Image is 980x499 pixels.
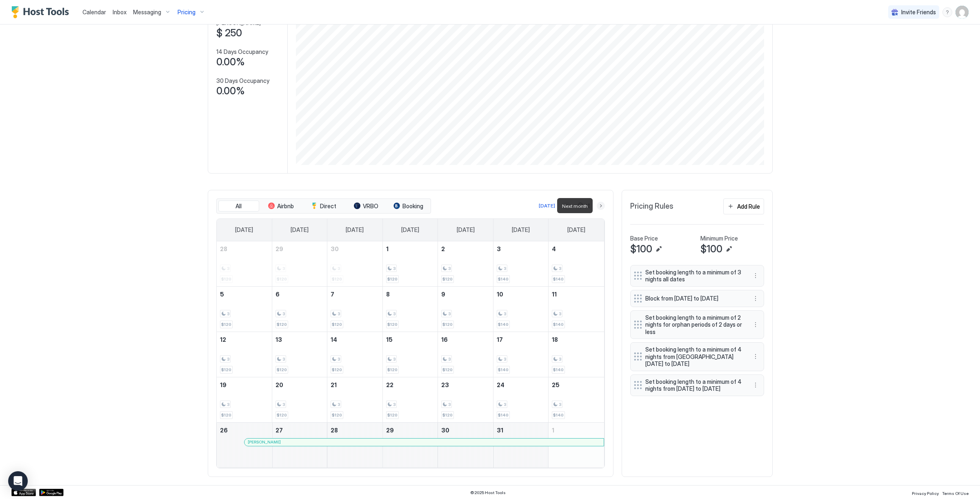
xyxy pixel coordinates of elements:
td: October 14, 2025 [327,332,383,377]
span: 3 [282,356,285,362]
span: 28 [331,427,338,434]
a: Terms Of Use [942,488,969,497]
div: [DATE] [539,202,555,209]
span: $120 [442,322,453,327]
button: Edit [654,244,664,254]
button: More options [751,271,760,281]
span: $120 [387,276,398,282]
span: Direct [320,203,336,210]
td: October 11, 2025 [549,286,604,332]
a: October 29, 2025 [383,423,438,438]
a: October 10, 2025 [493,287,549,302]
div: menu [751,380,760,390]
a: October 25, 2025 [549,377,604,392]
div: Open Intercom Messenger [8,471,28,491]
td: October 5, 2025 [217,286,272,332]
td: September 28, 2025 [217,241,272,287]
a: Monday [282,219,317,241]
span: [DATE] [401,226,419,234]
span: Invite Friends [901,9,936,16]
span: 3 [393,356,396,362]
span: $120 [332,322,342,327]
a: Wednesday [393,219,427,241]
a: Host Tools Logo [11,6,73,18]
a: App Store [11,489,36,496]
span: $140 [553,367,564,372]
span: Set booking length to a minimum of 2 nights for orphan periods of 2 days or less [645,314,742,336]
span: 3 [504,402,506,407]
a: October 18, 2025 [549,332,604,347]
span: 3 [504,311,506,316]
span: 3 [282,402,285,407]
td: October 22, 2025 [382,377,438,422]
span: Inbox [113,9,127,16]
td: October 1, 2025 [382,241,438,287]
span: $140 [498,412,509,418]
a: October 30, 2025 [438,423,493,438]
td: October 17, 2025 [493,332,549,377]
span: $120 [387,367,398,372]
span: 4 [552,245,556,252]
a: September 28, 2025 [217,241,272,256]
span: Messaging [133,9,161,16]
a: October 6, 2025 [272,287,327,302]
span: 3 [504,266,506,271]
td: October 23, 2025 [438,377,493,422]
a: October 17, 2025 [493,332,549,347]
span: $120 [221,367,231,372]
div: tab-group [216,198,431,214]
span: 9 [441,291,445,298]
a: October 31, 2025 [493,423,549,438]
button: More options [751,380,760,390]
span: $100 [630,243,652,255]
span: Pricing [178,9,196,16]
span: 17 [497,336,503,343]
span: 6 [276,291,280,298]
span: 3 [393,311,396,316]
span: [PERSON_NAME] [248,439,281,445]
td: October 6, 2025 [272,286,327,332]
span: $120 [442,412,453,418]
span: Booking [402,203,423,210]
span: $100 [700,243,722,255]
span: 29 [386,427,394,434]
span: 3 [504,356,506,362]
span: 20 [276,381,283,388]
a: Calendar [82,8,106,16]
a: October 27, 2025 [272,423,327,438]
span: 27 [276,427,283,434]
span: $140 [498,367,509,372]
span: $140 [553,276,564,282]
td: October 8, 2025 [382,286,438,332]
span: 14 [331,336,337,343]
span: 19 [220,381,227,388]
span: 3 [559,266,561,271]
span: Minimum Price [700,235,738,242]
td: October 31, 2025 [493,422,549,468]
button: More options [751,352,760,361]
span: $120 [221,412,231,418]
span: 3 [559,402,561,407]
span: 30 Days Occupancy [216,77,269,85]
a: October 23, 2025 [438,377,493,392]
button: VRBO [346,200,387,212]
span: 8 [386,291,390,298]
span: $120 [442,367,453,372]
td: October 19, 2025 [217,377,272,422]
span: 0.00% [216,85,245,97]
span: $140 [553,412,564,418]
div: Add Rule [737,202,760,211]
span: 3 [559,311,561,316]
td: October 12, 2025 [217,332,272,377]
td: October 13, 2025 [272,332,327,377]
span: 11 [552,291,557,298]
span: 28 [220,245,227,252]
span: 16 [441,336,448,343]
div: menu [751,320,760,330]
a: October 9, 2025 [438,287,493,302]
td: October 2, 2025 [438,241,493,287]
td: October 10, 2025 [493,286,549,332]
a: Inbox [113,8,127,16]
span: $ 250 [216,27,242,39]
